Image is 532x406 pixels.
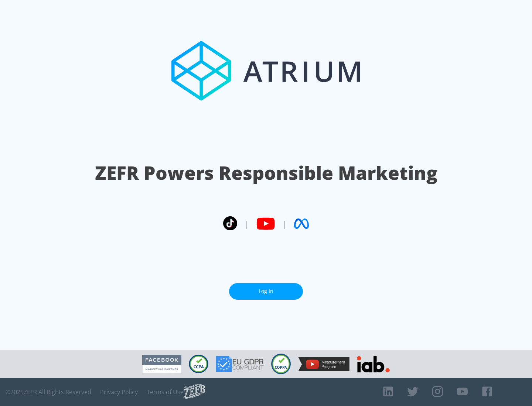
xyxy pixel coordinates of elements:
img: COPPA Compliant [271,354,291,374]
span: © 2025 ZEFR All Rights Reserved [6,388,91,396]
span: | [245,218,249,229]
img: IAB [357,356,390,372]
img: GDPR Compliant [216,356,264,372]
a: Privacy Policy [100,388,138,396]
img: YouTube Measurement Program [298,357,349,371]
span: | [282,218,287,229]
a: Log In [229,283,303,300]
img: Facebook Marketing Partner [142,355,181,374]
h1: ZEFR Powers Responsible Marketing [95,160,437,186]
img: CCPA Compliant [189,355,208,373]
a: Terms of Use [147,388,184,396]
